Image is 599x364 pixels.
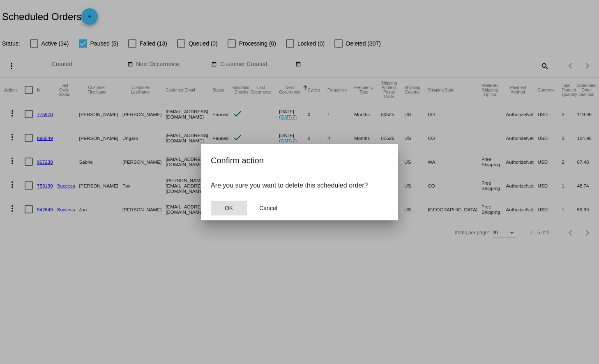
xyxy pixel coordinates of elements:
[211,154,388,167] h2: Confirm action
[250,201,286,215] button: Close dialog
[211,201,247,215] button: Close dialog
[259,205,277,211] span: Cancel
[225,205,233,211] span: OK
[211,182,388,189] p: Are you sure you want to delete this scheduled order?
